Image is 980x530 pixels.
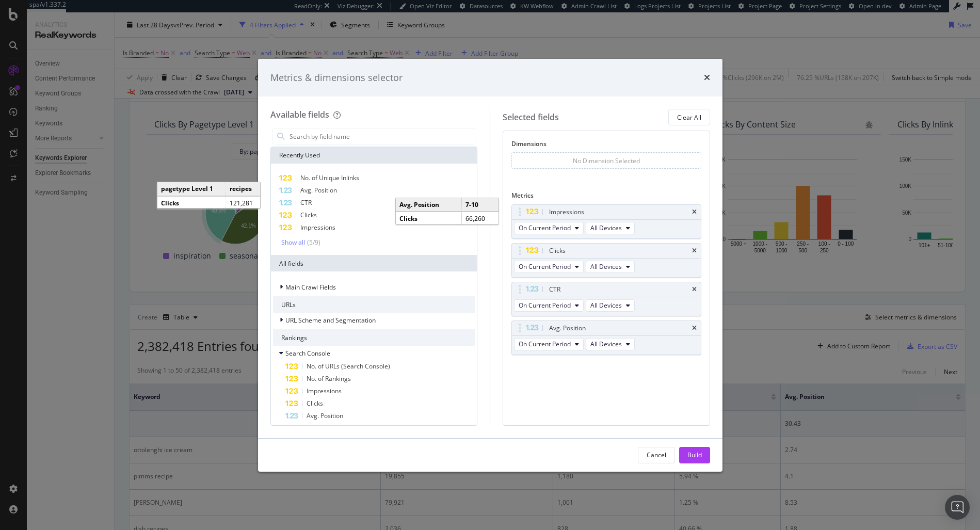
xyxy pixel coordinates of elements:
button: All Devices [586,299,635,312]
div: Metrics & dimensions selector [270,71,403,85]
div: Cancel [647,451,666,459]
div: CTRtimesOn Current PeriodAll Devices [511,282,701,316]
div: times [692,209,697,215]
span: Impressions [307,387,342,395]
span: CTR [300,198,312,207]
span: On Current Period [519,301,571,310]
span: All Devices [590,223,622,232]
button: On Current Period [514,261,584,273]
div: CTR [549,284,560,295]
button: On Current Period [514,222,584,234]
div: Available fields [270,109,329,120]
div: Dimensions [511,139,701,152]
button: On Current Period [514,338,584,350]
div: Metrics [511,191,701,204]
div: All fields [271,255,477,271]
button: Clear All [668,109,710,125]
div: Selected fields [503,111,559,123]
div: Open Intercom Messenger [945,495,970,520]
span: Avg. Position [300,186,337,195]
span: On Current Period [519,262,571,271]
span: All Devices [590,262,622,271]
span: Clicks [300,211,317,219]
div: Build [687,451,702,459]
div: ImpressionstimesOn Current PeriodAll Devices [511,204,701,239]
span: No. of URLs (Search Console) [307,362,390,371]
span: Main Crawl Fields [285,283,336,292]
span: Avg. Position [307,411,343,420]
div: No Dimension Selected [573,156,640,165]
button: All Devices [586,338,635,350]
div: Rankings [273,329,475,346]
div: Avg. PositiontimesOn Current PeriodAll Devices [511,320,701,355]
span: Impressions [300,223,335,232]
div: Avg. Position [549,323,586,333]
div: URLs [273,296,475,313]
div: modal [258,59,722,472]
div: Recently Used [271,147,477,164]
div: Show all [281,239,305,246]
input: Search by field name [288,129,475,144]
div: ClickstimesOn Current PeriodAll Devices [511,243,701,278]
div: ( 5 / 9 ) [305,238,320,247]
div: times [692,286,697,293]
button: All Devices [586,261,635,273]
span: All Devices [590,340,622,348]
button: All Devices [586,222,635,234]
span: No. of Rankings [307,374,351,383]
div: Clear All [677,113,701,122]
div: Clicks [549,246,566,256]
span: Search Console [285,349,330,358]
span: On Current Period [519,340,571,348]
button: On Current Period [514,299,584,312]
div: Impressions [549,207,584,217]
button: Cancel [638,447,675,463]
div: times [692,325,697,331]
span: Clicks [307,399,323,408]
span: No. of Unique Inlinks [300,173,359,182]
span: On Current Period [519,223,571,232]
span: URL Scheme and Segmentation [285,316,376,325]
button: Build [679,447,710,463]
span: All Devices [590,301,622,310]
div: times [704,71,710,85]
div: times [692,248,697,254]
